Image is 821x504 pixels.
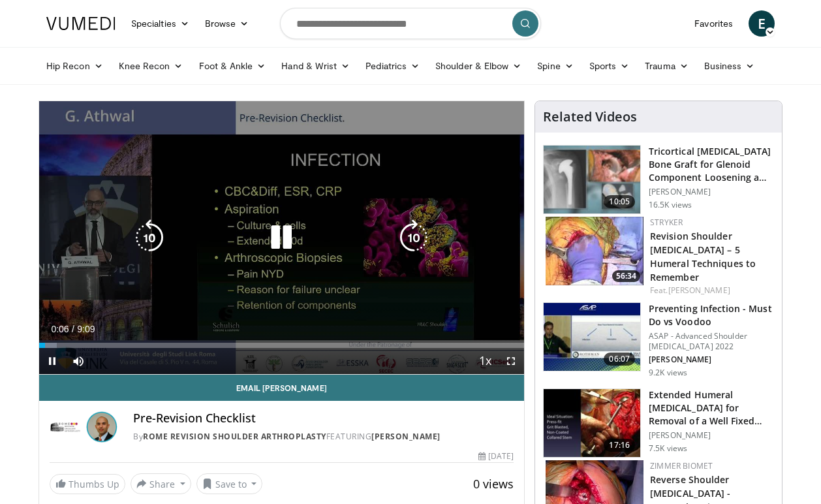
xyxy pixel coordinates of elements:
a: Rome Revision Shoulder Arthroplasty [143,431,326,442]
input: Search topics, interventions [280,8,541,39]
button: Share [131,473,191,494]
span: 0 views [473,476,514,492]
a: Hand & Wrist [273,53,358,79]
p: [PERSON_NAME] [649,187,774,197]
a: 17:16 Extended Humeral [MEDICAL_DATA] for Removal of a Well Fixed Stem [PERSON_NAME] 7.5K views [543,388,774,458]
button: Fullscreen [498,348,524,374]
a: Spine [529,53,581,79]
p: [PERSON_NAME] [649,354,774,365]
a: [PERSON_NAME] [371,431,441,442]
a: Thumbs Up [50,474,125,494]
a: Revision Shoulder [MEDICAL_DATA] – 5 Humeral Techniques to Remember [650,230,756,283]
button: Playback Rate [472,348,498,374]
video-js: Video Player [39,101,524,375]
a: [PERSON_NAME] [668,285,730,296]
h3: Preventing Infection - Must Do vs Voodoo [649,302,774,328]
p: ASAP - Advanced Shoulder [MEDICAL_DATA] 2022 [649,331,774,352]
a: Business [696,53,763,79]
img: 54195_0000_3.png.150x105_q85_crop-smart_upscale.jpg [544,146,640,213]
span: 10:05 [604,195,635,208]
a: Sports [581,53,638,79]
div: [DATE] [478,450,514,462]
a: E [749,10,775,37]
a: Shoulder & Elbow [427,53,529,79]
a: 10:05 Tricortical [MEDICAL_DATA] Bone Graft for Glenoid Component Loosening a… [PERSON_NAME] 16.5... [543,145,774,214]
h4: Pre-Revision Checklist [133,411,514,426]
a: Favorites [687,10,741,37]
h4: Related Videos [543,109,637,125]
button: Pause [39,348,65,374]
p: [PERSON_NAME] [649,430,774,441]
img: VuMedi Logo [46,17,116,30]
p: 7.5K views [649,443,687,454]
a: Foot & Ankle [191,53,274,79]
a: Email [PERSON_NAME] [39,375,524,401]
img: 13e13d31-afdc-4990-acd0-658823837d7a.150x105_q85_crop-smart_upscale.jpg [546,217,643,285]
button: Mute [65,348,91,374]
p: 9.2K views [649,368,687,378]
span: 17:16 [604,439,635,452]
div: By FEATURING [133,431,514,443]
img: aae374fe-e30c-4d93-85d1-1c39c8cb175f.150x105_q85_crop-smart_upscale.jpg [544,303,640,371]
img: 0bf4b0fb-158d-40fd-8840-cd37d1d3604d.150x105_q85_crop-smart_upscale.jpg [544,389,640,457]
a: 56:34 [546,217,643,285]
h3: Tricortical [MEDICAL_DATA] Bone Graft for Glenoid Component Loosening a… [649,145,774,184]
span: 0:06 [51,324,69,334]
p: 16.5K views [649,200,692,210]
h3: Extended Humeral [MEDICAL_DATA] for Removal of a Well Fixed Stem [649,388,774,428]
a: Pediatrics [358,53,427,79]
a: 06:07 Preventing Infection - Must Do vs Voodoo ASAP - Advanced Shoulder [MEDICAL_DATA] 2022 [PERS... [543,302,774,378]
div: Feat. [650,285,771,296]
img: Rome Revision Shoulder Arthroplasty [50,411,81,443]
a: Knee Recon [111,53,191,79]
span: 9:09 [77,324,95,334]
span: 56:34 [612,270,640,282]
a: Stryker [650,217,683,228]
a: Hip Recon [39,53,111,79]
span: / [72,324,74,334]
a: Zimmer Biomet [650,460,713,471]
a: Trauma [637,53,696,79]
span: 06:07 [604,353,635,366]
a: Browse [197,10,257,37]
div: Progress Bar [39,343,524,348]
a: Specialties [123,10,197,37]
img: Avatar [86,411,117,443]
button: Save to [196,473,263,494]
